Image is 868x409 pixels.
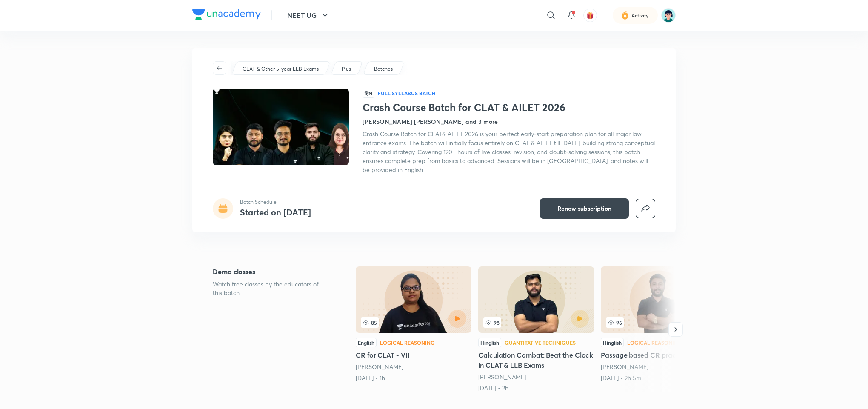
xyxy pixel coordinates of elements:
[340,65,353,73] a: Plus
[586,11,594,19] img: avatar
[374,65,393,73] p: Batches
[601,266,717,382] a: 96HinglishLogical ReasoningPassage based CR practice + DCS[PERSON_NAME][DATE] • 2h 5m
[601,363,648,371] a: [PERSON_NAME]
[478,373,594,381] div: Aman Chaturvedi
[192,9,261,20] img: Company Logo
[356,350,471,360] h5: CR for CLAT - VII
[478,350,594,370] h5: Calculation Combat: Beat the Clock in CLAT & LLB Exams
[240,206,311,218] h4: Started on [DATE]
[606,317,624,328] span: 96
[192,9,261,22] a: Company Logo
[211,88,350,166] img: Thumbnail
[478,373,526,381] a: [PERSON_NAME]
[282,7,335,24] button: NEET UG
[213,266,328,277] h5: Demo classes
[378,90,436,97] p: Full Syllabus Batch
[356,363,403,371] a: [PERSON_NAME]
[363,130,655,174] span: Crash Course Batch for CLAT& AILET 2026 is your perfect early-start preparation plan for all majo...
[601,374,717,382] div: 28th Aug • 2h 5m
[356,363,471,371] div: Kriti Singh
[342,65,351,73] p: Plus
[363,117,498,126] h4: [PERSON_NAME] [PERSON_NAME] and 3 more
[540,198,629,219] button: Renew subscription
[356,374,471,382] div: 2nd Jul • 1h
[356,266,471,382] a: 85EnglishLogical ReasoningCR for CLAT - VII[PERSON_NAME][DATE] • 1h
[621,10,629,20] img: activity
[361,317,379,328] span: 85
[363,89,374,98] span: हिN
[601,363,717,371] div: Akash Richhariya
[478,266,594,392] a: Calculation Combat: Beat the Clock in CLAT & LLB Exams
[601,266,717,382] a: Passage based CR practice + DCS
[478,338,501,347] div: Hinglish
[356,338,377,347] div: English
[241,65,320,73] a: CLAT & Other 5-year LLB Exams
[505,340,576,345] div: Quantitative Techniques
[583,9,597,22] button: avatar
[601,338,624,347] div: Hinglish
[601,350,717,360] h5: Passage based CR practice + DCS
[243,65,319,73] p: CLAT & Other 5-year LLB Exams
[240,198,311,206] p: Batch Schedule
[661,8,676,23] img: Priyanka Buty
[478,266,594,392] a: 98HinglishQuantitative TechniquesCalculation Combat: Beat the Clock in CLAT & LLB Exams[PERSON_NA...
[483,317,501,328] span: 98
[373,65,394,73] a: Batches
[380,340,434,345] div: Logical Reasoning
[213,280,328,297] p: Watch free classes by the educators of this batch
[557,204,611,213] span: Renew subscription
[478,384,594,392] div: 12th Jul • 2h
[356,266,471,382] a: CR for CLAT - VII
[363,101,655,114] h1: Crash Course Batch for CLAT & AILET 2026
